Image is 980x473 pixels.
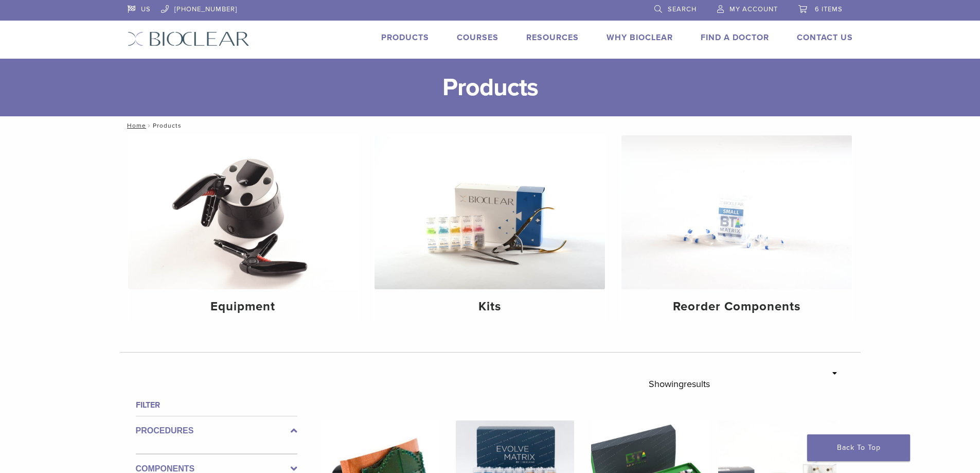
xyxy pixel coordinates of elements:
a: Products [381,32,429,43]
label: Procedures [136,425,297,437]
h4: Equipment [136,297,350,316]
a: Find A Doctor [701,32,769,43]
a: Courses [457,32,498,43]
span: Search [668,5,697,13]
span: / [146,123,153,128]
p: Showing results [649,373,710,395]
h4: Kits [383,297,597,316]
a: Home [124,122,146,129]
span: My Account [729,5,778,13]
nav: Products [120,116,861,135]
img: Equipment [128,135,359,289]
a: Resources [526,32,579,43]
a: Equipment [128,135,359,323]
a: Back To Top [807,434,910,461]
a: Kits [375,135,605,323]
a: Contact Us [797,32,853,43]
img: Bioclear [128,31,250,46]
h4: Reorder Components [630,297,844,316]
h4: Filter [136,399,297,411]
img: Kits [375,135,605,289]
img: Reorder Components [621,135,852,289]
span: 6 items [815,5,843,13]
a: Why Bioclear [607,32,673,43]
a: Reorder Components [621,135,852,323]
